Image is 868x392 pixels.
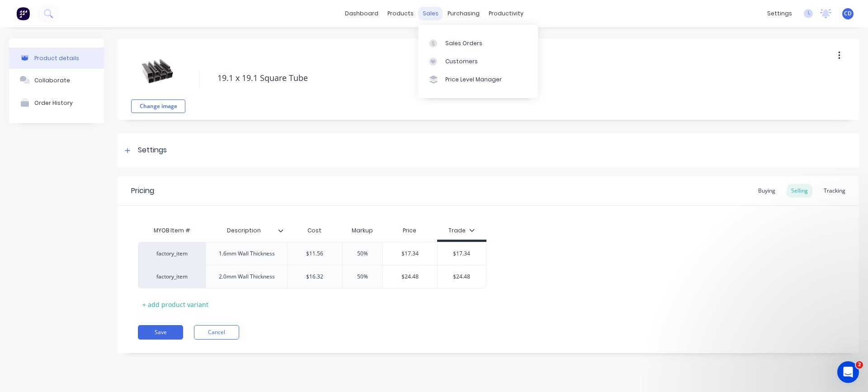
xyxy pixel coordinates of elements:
[443,7,484,20] div: purchasing
[438,265,486,288] div: $24.48
[342,222,382,240] div: Markup
[147,250,197,258] div: factory_item
[138,298,213,312] div: + add product variant
[34,77,70,84] div: Collaborate
[206,222,287,240] div: Description
[418,71,538,89] a: Price Level Manager
[288,242,342,265] div: $11.56
[288,265,342,288] div: $16.32
[212,271,282,283] div: 2.0mm Wall Thickness
[212,248,282,260] div: 1.6mm Wall Thickness
[138,242,486,265] div: factory_item1.6mm Wall Thickness$11.5650%$17.34$17.34
[138,145,167,156] div: Settings
[418,34,538,52] a: Sales Orders
[9,47,104,69] button: Product details
[206,219,282,242] div: Description
[383,242,438,265] div: $17.34
[837,361,859,383] iframe: Intercom live chat
[418,7,443,20] div: sales
[445,76,502,84] div: Price Level Manager
[763,7,797,20] div: settings
[754,184,780,198] div: Buying
[382,222,438,240] div: Price
[438,242,486,265] div: $17.34
[16,7,30,20] img: Factory
[819,184,850,198] div: Tracking
[383,265,438,288] div: $24.48
[9,91,104,114] button: Order History
[147,273,197,281] div: factory_item
[287,222,342,240] div: Cost
[340,7,383,20] a: dashboard
[131,45,185,113] div: fileChange image
[445,57,478,66] div: Customers
[213,67,784,89] textarea: 19.1 x 19.1 Square Tube
[383,7,418,20] div: products
[194,325,239,340] button: Cancel
[9,69,104,91] button: Collaborate
[138,325,183,340] button: Save
[340,265,385,288] div: 50%
[34,99,73,106] div: Order History
[856,361,863,368] span: 2
[787,184,812,198] div: Selling
[138,265,486,288] div: factory_item2.0mm Wall Thickness$16.3250%$24.48$24.48
[138,222,206,240] div: MYOB Item #
[844,9,852,18] span: CD
[131,185,154,196] div: Pricing
[131,99,185,113] button: Change image
[34,55,79,61] div: Product details
[484,7,528,20] div: productivity
[418,52,538,71] a: Customers
[445,39,482,47] div: Sales Orders
[340,242,385,265] div: 50%
[448,227,475,235] div: Trade
[136,50,181,95] img: file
